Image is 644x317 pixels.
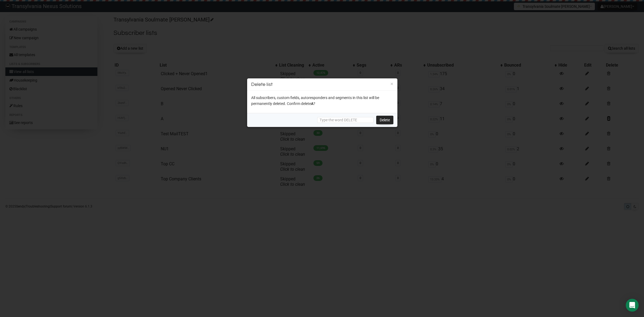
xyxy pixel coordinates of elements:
[376,116,393,124] a: Delete
[390,81,393,86] button: ×
[626,299,639,312] div: Open Intercom Messenger
[251,95,393,107] p: All subscribers, custom fields, autoresponders and segments in this list will be permanently dele...
[311,101,313,106] span: A
[251,81,393,88] h3: Delete list
[317,117,374,123] input: Type the word DELETE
